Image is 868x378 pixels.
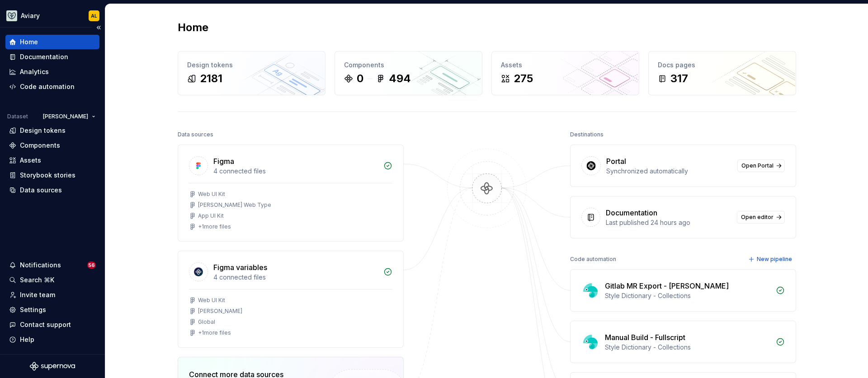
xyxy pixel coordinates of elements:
[2,6,103,25] button: AviaryAL
[20,141,60,150] div: Components
[5,258,99,272] button: Notifications56
[187,61,316,70] div: Design tokens
[213,156,234,167] div: Figma
[198,308,242,315] div: [PERSON_NAME]
[20,320,71,329] div: Contact support
[198,191,225,198] div: Web UI Kit
[178,20,208,35] h2: Home
[30,362,75,371] svg: Supernova Logo
[7,113,28,120] div: Dataset
[20,37,38,47] div: Home
[605,332,685,343] div: Manual Build - Fullscript
[5,50,99,64] a: Documentation
[20,171,75,180] div: Storybook stories
[43,113,88,120] span: [PERSON_NAME]
[198,201,271,209] div: [PERSON_NAME] Web Type
[605,280,729,291] div: Gitlab MR Export - [PERSON_NAME]
[757,256,792,263] span: New pipeline
[39,110,99,123] button: [PERSON_NAME]
[213,262,267,273] div: Figma variables
[570,128,604,141] div: Destinations
[91,12,97,19] div: AL
[178,51,325,95] a: Design tokens2181
[648,51,796,95] a: Docs pages317
[213,273,378,282] div: 4 connected files
[737,211,785,224] a: Open editor
[198,297,225,304] div: Web UI Kit
[5,317,99,332] button: Contact support
[5,138,99,153] a: Components
[92,21,105,34] button: Collapse sidebar
[741,162,774,169] span: Open Portal
[213,167,378,176] div: 4 connected files
[5,273,99,287] button: Search ⌘K
[6,10,17,21] img: 256e2c79-9abd-4d59-8978-03feab5a3943.png
[20,156,41,165] div: Assets
[5,168,99,182] a: Storybook stories
[5,183,99,197] a: Data sources
[658,61,787,70] div: Docs pages
[389,71,411,86] div: 494
[21,11,40,20] div: Aviary
[5,153,99,168] a: Assets
[87,261,96,269] span: 56
[605,343,770,352] div: Style Dictionary - Collections
[745,253,796,266] button: New pipeline
[606,207,657,218] div: Documentation
[570,253,616,266] div: Code automation
[741,214,774,221] span: Open editor
[198,318,215,326] div: Global
[335,51,482,95] a: Components0494
[20,67,49,76] div: Analytics
[198,212,224,219] div: App UI Kit
[514,71,533,86] div: 275
[20,82,75,91] div: Code automation
[5,288,99,302] a: Invite team
[178,145,404,242] a: Figma4 connected filesWeb UI Kit[PERSON_NAME] Web TypeApp UI Kit+1more files
[5,65,99,79] a: Analytics
[198,329,231,336] div: + 1 more files
[20,261,61,270] div: Notifications
[178,128,213,141] div: Data sources
[606,167,732,176] div: Synchronized automatically
[20,52,68,61] div: Documentation
[737,159,785,172] a: Open Portal
[670,71,688,86] div: 317
[501,61,630,70] div: Assets
[606,218,731,227] div: Last published 24 hours ago
[20,335,34,344] div: Help
[5,332,99,347] button: Help
[5,79,99,94] a: Code automation
[20,305,46,314] div: Settings
[491,51,639,95] a: Assets275
[606,156,626,167] div: Portal
[20,275,54,285] div: Search ⌘K
[178,251,404,348] a: Figma variables4 connected filesWeb UI Kit[PERSON_NAME]Global+1more files
[5,123,99,138] a: Design tokens
[198,223,231,230] div: + 1 more files
[357,71,363,86] div: 0
[20,186,62,195] div: Data sources
[20,126,66,135] div: Design tokens
[20,290,55,299] div: Invite team
[605,291,770,300] div: Style Dictionary - Collections
[5,303,99,317] a: Settings
[344,61,473,70] div: Components
[200,71,222,86] div: 2181
[5,35,99,49] a: Home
